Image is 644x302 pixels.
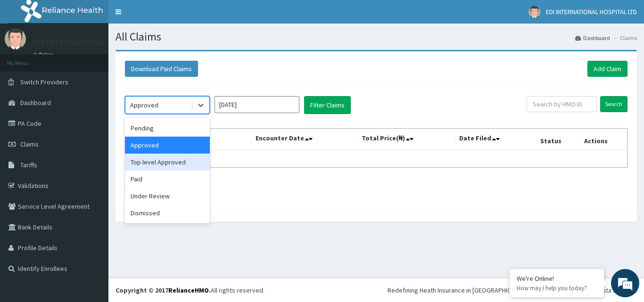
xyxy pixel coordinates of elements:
[575,34,610,42] a: Dashboard
[125,61,198,77] button: Download Paid Claims
[546,8,637,16] span: EDI INTERNATIONAL HOSPITAL LTD
[33,38,161,47] p: EDI INTERNATIONAL HOSPITAL LTD
[215,96,299,113] input: Select Month and Year
[580,129,627,150] th: Actions
[388,286,637,295] div: Redefining Heath Insurance in [GEOGRAPHIC_DATA] using Telemedicine and Data Science!
[108,278,644,302] footer: All rights reserved.
[125,154,210,171] div: Top level Approved
[116,31,637,43] h1: All Claims
[357,129,455,150] th: Total Price(₦)
[587,61,627,77] a: Add Claim
[252,129,357,150] th: Encounter Date
[527,96,597,112] input: Search by HMO ID
[20,78,68,86] span: Switch Providers
[116,286,211,294] strong: Copyright © 2017 .
[130,100,158,110] div: Approved
[155,5,177,27] div: Minimize live chat window
[17,47,38,71] img: d_794563401_company_1708531726252_794563401
[600,96,627,112] input: Search
[125,137,210,154] div: Approved
[20,98,51,107] span: Dashboard
[537,129,580,150] th: Status
[528,6,540,18] img: User Image
[517,284,597,292] p: How may I help you today?
[125,204,210,221] div: Dismissed
[517,274,597,283] div: We're Online!
[20,140,39,148] span: Claims
[5,202,180,235] textarea: Type your message and hit 'Enter'
[55,91,130,186] span: We're online!
[125,120,210,137] div: Pending
[5,28,26,49] img: User Image
[611,34,637,42] li: Claims
[304,96,351,114] button: Filter Claims
[33,51,56,58] a: Online
[20,161,37,169] span: Tariffs
[125,171,210,188] div: Paid
[49,53,158,65] div: Chat with us now
[168,286,209,294] a: RelianceHMO
[455,129,537,150] th: Date Filed
[125,188,210,204] div: Under Review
